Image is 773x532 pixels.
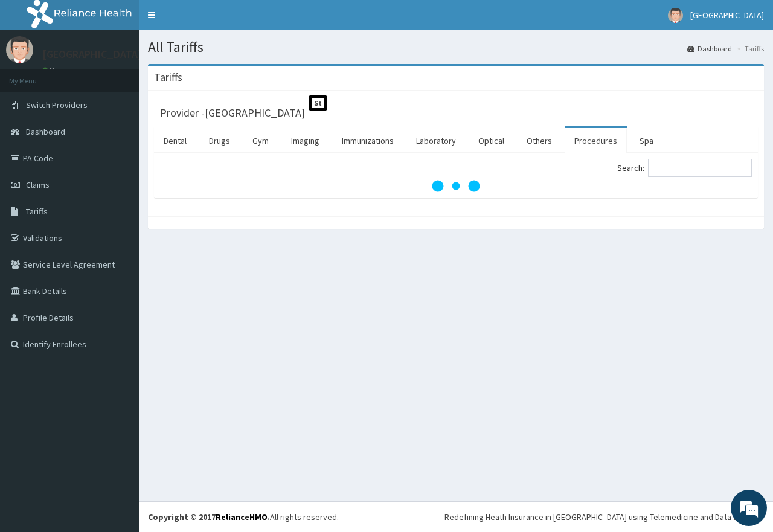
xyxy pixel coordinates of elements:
a: Imaging [281,128,329,153]
input: Search: [648,159,752,177]
h3: Provider - [GEOGRAPHIC_DATA] [160,107,305,118]
li: Tariffs [733,43,764,54]
a: Dashboard [687,43,732,54]
span: We're online! [70,152,167,274]
textarea: Type your message and hit 'Enter' [6,330,230,372]
a: Online [42,66,71,74]
label: Search: [617,159,752,177]
a: Laboratory [406,128,466,153]
span: Tariffs [26,206,48,217]
a: Gym [243,128,278,153]
a: Immunizations [332,128,403,153]
span: St [309,95,327,111]
a: Spa [630,128,663,153]
span: Claims [26,179,50,190]
img: User Image [6,36,33,63]
p: [GEOGRAPHIC_DATA] [42,49,142,60]
a: Optical [469,128,514,153]
div: Minimize live chat window [198,6,227,35]
a: Others [517,128,562,153]
a: Dental [154,128,196,153]
strong: Copyright © 2017 . [148,511,270,522]
a: RelianceHMO [216,511,268,522]
a: Drugs [199,128,240,153]
h3: Tariffs [154,72,182,83]
svg: audio-loading [432,162,480,210]
h1: All Tariffs [148,39,764,55]
footer: All rights reserved. [139,501,773,532]
img: User Image [668,8,683,23]
img: d_794563401_company_1708531726252_794563401 [22,60,49,91]
span: [GEOGRAPHIC_DATA] [690,10,764,21]
div: Redefining Heath Insurance in [GEOGRAPHIC_DATA] using Telemedicine and Data Science! [444,511,764,523]
a: Procedures [565,128,627,153]
div: Chat with us now [63,68,203,83]
span: Switch Providers [26,100,88,111]
span: Dashboard [26,126,65,137]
